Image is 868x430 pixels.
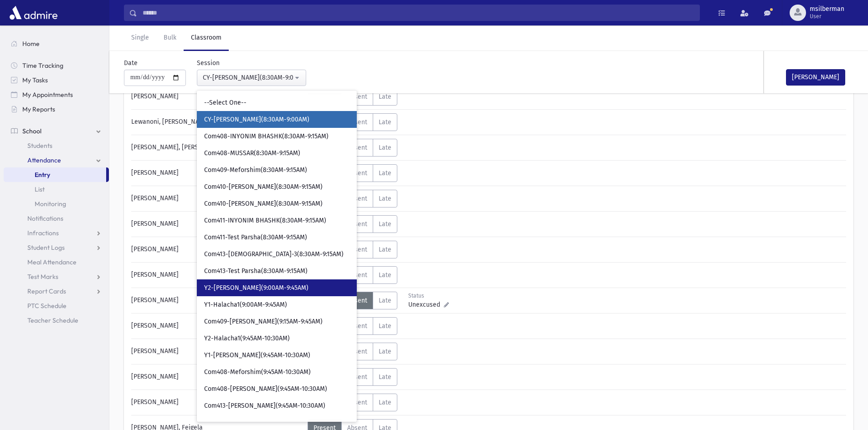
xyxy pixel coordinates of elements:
span: Monitoring [35,200,66,208]
span: Late [379,169,391,177]
span: Com411-Test Parsha(8:30AM-9:15AM) [204,233,307,242]
span: Absent [347,271,367,279]
span: Report Cards [27,287,66,295]
div: [PERSON_NAME] [127,164,308,182]
span: Late [379,322,391,330]
span: msilberman [810,5,844,13]
span: My Reports [22,105,55,113]
span: Absent [347,399,367,406]
span: Com413-[PERSON_NAME](9:45AM-10:30AM) [204,401,325,410]
a: Single [124,25,156,51]
span: Com409-Meforshim(8:30AM-9:15AM) [204,166,307,175]
span: Com408-INYONIM BHASHK(8:30AM-9:15AM) [204,132,329,141]
a: Home [4,36,109,51]
span: Late [379,144,391,152]
div: Lewanoni, [PERSON_NAME] [127,113,308,131]
a: My Tasks [4,73,109,87]
span: Com413-[DEMOGRAPHIC_DATA]-3(8:30AM-9:15AM) [204,250,344,259]
span: Meal Attendance [27,258,77,266]
label: Session [197,58,220,68]
span: List [35,185,45,193]
div: [PERSON_NAME] [127,394,308,411]
span: Com408-Meforshim(9:45AM-10:30AM) [204,368,311,377]
span: Late [379,373,391,381]
a: Test Marks [4,269,109,284]
a: Time Tracking [4,58,109,73]
div: [PERSON_NAME], [PERSON_NAME] [127,139,308,157]
span: --Select One-- [204,98,247,107]
a: PTC Schedule [4,298,109,313]
span: PTC Schedule [27,302,67,310]
a: Classroom [184,25,229,51]
span: Student Logs [27,243,65,252]
span: Y1-Halacha1(9:00AM-9:45AM) [204,300,287,309]
span: School [22,127,41,135]
div: [PERSON_NAME] [127,343,308,360]
span: Absent [347,322,367,330]
a: List [4,182,109,197]
div: [PERSON_NAME] [127,368,308,386]
div: [PERSON_NAME] [127,215,308,233]
span: Entry [35,171,50,179]
img: AdmirePro [7,4,60,22]
a: Entry [4,167,106,182]
span: Home [22,40,40,48]
span: Students [27,142,52,150]
span: Test Marks [27,273,58,281]
span: Y2-Halacha1(9:45AM-10:30AM) [204,334,290,343]
span: Absent [347,373,367,381]
div: [PERSON_NAME] [127,88,308,106]
a: My Appointments [4,87,109,102]
a: School [4,124,109,138]
span: Absent [347,169,367,177]
span: Absent [347,93,367,101]
span: Absent [347,144,367,152]
div: Status [408,292,449,300]
span: My Tasks [22,76,48,84]
span: Late [379,246,391,253]
span: Com410-[PERSON_NAME](8:30AM-9:15AM) [204,199,323,208]
span: Notifications [27,214,63,223]
a: Bulk [156,25,184,51]
div: [PERSON_NAME] [127,190,308,207]
span: CY-[PERSON_NAME](8:30AM-9:00AM) [204,115,309,124]
span: Com408-[PERSON_NAME](9:45AM-10:30AM) [204,384,327,394]
span: Y1-[PERSON_NAME](9:45AM-10:30AM) [204,351,310,360]
span: Com410-[PERSON_NAME](8:30AM-9:15AM) [204,182,323,192]
span: Time Tracking [22,61,63,70]
a: Teacher Schedule [4,313,109,328]
a: Students [4,138,109,153]
span: Late [379,195,391,202]
a: Meal Attendance [4,255,109,269]
span: Com413-Test Parsha(8:30AM-9:15AM) [204,267,308,276]
span: Absent [347,195,367,202]
span: Teacher Schedule [27,316,78,324]
span: Com413-[PERSON_NAME](9:45AM-10:30AM) [204,418,325,427]
div: CY-[PERSON_NAME](8:30AM-9:00AM) [203,73,293,82]
div: [PERSON_NAME] [127,266,308,284]
button: [PERSON_NAME] [786,69,845,86]
div: [PERSON_NAME] [127,317,308,335]
span: Late [379,220,391,228]
label: Date [124,58,138,68]
a: Report Cards [4,284,109,298]
span: Late [379,93,391,101]
span: Late [379,297,391,304]
a: Notifications [4,211,109,226]
span: Late [379,118,391,126]
span: Attendance [27,156,61,164]
span: Late [379,348,391,355]
a: Student Logs [4,240,109,255]
a: Attendance [4,153,109,167]
span: Absent [347,220,367,228]
span: Com411-INYONIM BHASHK(8:30AM-9:15AM) [204,216,326,225]
span: Absent [347,118,367,126]
span: Late [379,271,391,279]
a: Monitoring [4,197,109,211]
span: User [810,13,844,20]
a: My Reports [4,102,109,116]
span: Unexcused [408,300,444,309]
span: Infractions [27,229,59,237]
span: Absent [347,246,367,253]
span: My Appointments [22,91,73,99]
